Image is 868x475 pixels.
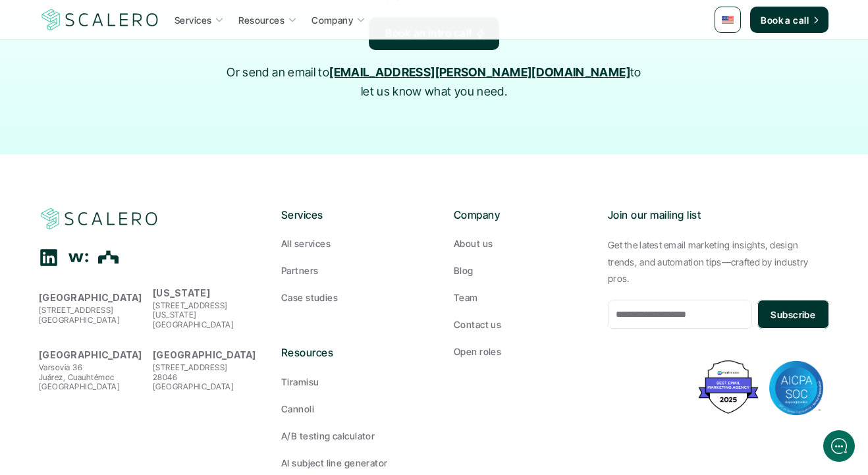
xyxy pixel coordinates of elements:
p: Services [281,207,414,224]
a: Blog [454,264,587,277]
a: Cannoli [281,402,414,416]
p: Case studies [281,291,338,304]
p: Open roles [454,345,501,358]
a: About us [454,237,587,250]
a: Case studies [281,291,414,304]
a: Scalero company logotype [39,207,160,231]
strong: [GEOGRAPHIC_DATA] [153,349,256,360]
p: All services [281,237,331,250]
img: Best Email Marketing Agency 2025 - Recognized by Mailmodo [695,357,761,417]
a: Scalero company logotype [40,8,161,32]
a: Tiramisu [281,375,414,389]
iframe: gist-messenger-bubble-iframe [823,430,855,462]
span: We run on Gist [110,390,167,399]
p: Blog [454,264,474,277]
p: Subscribe [771,308,815,321]
p: Cannoli [281,402,314,416]
a: Contact us [454,318,587,331]
span: New conversation [85,182,158,193]
a: AI subject line generator [281,456,414,470]
strong: [GEOGRAPHIC_DATA] [39,292,142,303]
h2: Let us know if we can help with lifecycle marketing. [20,88,244,151]
p: A/B testing calculator [281,429,375,443]
a: Open roles [454,345,587,358]
p: Resources [238,13,285,27]
a: A/B testing calculator [281,429,414,443]
p: Or send an email to to let us know what you need. [220,63,648,101]
button: New conversation [20,175,243,201]
p: About us [454,237,493,250]
strong: [GEOGRAPHIC_DATA] [39,349,142,360]
p: Partners [281,264,318,277]
p: AI subject line generator [281,456,388,470]
h1: Hi! Welcome to [GEOGRAPHIC_DATA]. [20,64,244,85]
strong: [US_STATE] [153,287,210,298]
p: Resources [281,345,414,362]
img: Scalero company logotype [39,206,160,231]
p: Tiramisu [281,375,319,389]
p: Get the latest email marketing insights, design trends, and automation tips—crafted by industry p... [608,237,829,287]
p: [STREET_ADDRESS] [GEOGRAPHIC_DATA] [39,306,146,325]
a: All services [281,237,414,250]
a: Book a call [750,7,828,33]
p: Varsovia 36 Juárez, Cuauhtémoc [GEOGRAPHIC_DATA] [39,363,146,391]
p: Team [454,291,478,304]
a: [EMAIL_ADDRESS][PERSON_NAME][DOMAIN_NAME] [329,65,630,79]
a: Partners [281,264,414,277]
button: Subscribe [757,300,829,329]
p: Join our mailing list [608,207,829,224]
img: Scalero company logotype [40,7,161,32]
p: Contact us [454,318,501,331]
p: Company [454,207,587,224]
p: [STREET_ADDRESS] 28046 [GEOGRAPHIC_DATA] [153,363,260,391]
a: Team [454,291,587,304]
p: Services [175,13,211,27]
p: Book a call [761,13,809,27]
p: Company [312,13,353,27]
p: [STREET_ADDRESS] [US_STATE][GEOGRAPHIC_DATA] [153,301,260,329]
